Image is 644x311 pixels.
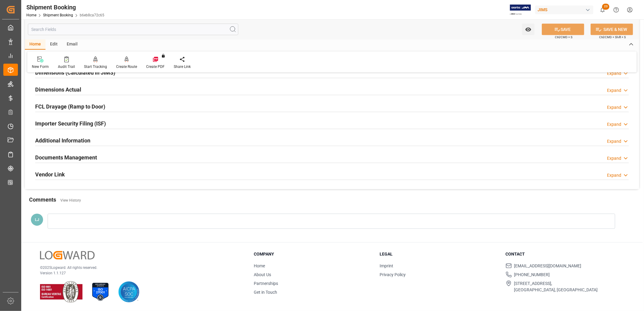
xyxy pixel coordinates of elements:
a: About Us [254,272,271,277]
div: Expand [607,172,621,179]
p: © 2025 Logward. All rights reserved. [40,265,239,270]
h3: Company [254,251,372,257]
a: Partnerships [254,281,278,286]
button: open menu [522,24,535,35]
span: [PHONE_NUMBER] [514,272,550,278]
div: Start Tracking [84,64,107,69]
div: Shipment Booking [26,3,104,12]
img: Logward Logo [40,251,95,260]
h2: Additional Information [35,136,90,145]
div: Expand [607,70,621,77]
div: Audit Trail [58,64,75,69]
button: SAVE & NEW [591,24,633,35]
span: Ctrl/CMD + Shift + S [599,35,626,39]
span: Ctrl/CMD + S [555,35,572,39]
div: Home [25,39,45,50]
a: View History [60,198,81,202]
a: Get in Touch [254,290,277,295]
div: New Form [32,64,49,69]
div: Expand [607,87,621,94]
div: Expand [607,138,621,145]
img: Exertis%20JAM%20-%20Email%20Logo.jpg_1722504956.jpg [510,5,531,15]
button: show 23 new notifications [596,3,609,17]
div: Expand [607,121,621,128]
button: JIMS [535,4,596,15]
a: Home [254,263,265,268]
div: Edit [45,39,62,50]
div: Expand [607,155,621,162]
h2: Dimensions Actual [35,85,81,94]
div: Email [62,39,82,50]
h3: Legal [380,251,498,257]
div: Share Link [174,64,191,69]
img: ISO 27001 Certification [90,281,111,303]
p: Version 1.1.127 [40,270,239,276]
img: AICPA SOC [118,281,139,303]
h2: Importer Security Filing (ISF) [35,119,106,128]
span: [STREET_ADDRESS], [GEOGRAPHIC_DATA], [GEOGRAPHIC_DATA] [514,280,598,293]
span: LJ [35,217,39,222]
a: Privacy Policy [380,272,406,277]
h2: Comments [29,196,56,204]
button: SAVE [542,24,584,35]
div: Expand [607,104,621,111]
div: JIMS [535,5,593,14]
h2: Documents Management [35,153,97,162]
a: Imprint [380,263,393,268]
a: Home [26,13,36,17]
span: [EMAIL_ADDRESS][DOMAIN_NAME] [514,263,582,269]
span: 23 [602,4,609,10]
img: ISO 9001 & ISO 14001 Certification [40,281,82,303]
h2: Dimensions (Calculated in JIMS) [35,69,115,77]
h2: Vendor Link [35,170,65,179]
a: Shipment Booking [43,13,73,17]
button: Help Center [609,3,623,17]
h2: FCL Drayage (Ramp to Door) [35,102,105,111]
h3: Contact [506,251,624,257]
input: Search Fields [28,24,238,35]
div: Create Route [116,64,137,69]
